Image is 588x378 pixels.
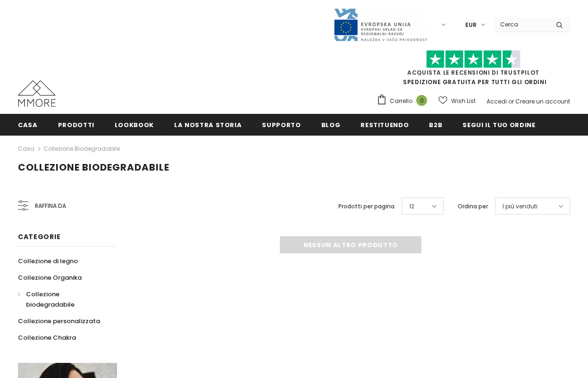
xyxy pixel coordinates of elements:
[333,8,428,42] img: Javni Razpis
[361,114,409,135] a: Restituendo
[174,114,242,135] a: La nostra storia
[462,114,535,135] a: Segui il tuo ordine
[321,120,341,129] span: Blog
[515,97,570,105] a: Creare un account
[18,286,107,313] a: Collezione biodegradabile
[115,120,154,129] span: Lookbook
[18,80,56,107] img: Casi MMORE
[429,120,442,129] span: B2B
[407,69,539,77] a: Acquista le recensioni di TrustPilot
[508,97,514,105] span: or
[416,95,427,106] span: 0
[361,120,409,129] span: Restituendo
[18,333,76,342] span: Collezione Chakra
[35,201,66,211] span: Raffina da
[495,17,549,31] input: Search Site
[338,202,395,211] label: Prodotti per pagina
[465,20,477,30] span: EUR
[18,329,76,346] a: Collezione Chakra
[18,257,78,266] span: Collezione di legno
[18,313,100,329] a: Collezione personalizzata
[18,253,78,269] a: Collezione di legno
[18,232,60,241] span: Categorie
[18,273,82,282] span: Collezione Organika
[377,54,570,86] span: SPEDIZIONE GRATUITA PER TUTTI GLI ORDINI
[438,93,476,109] a: Wish List
[18,114,38,135] a: Casa
[377,94,432,108] a: Carrello 0
[462,120,535,129] span: Segui il tuo ordine
[58,114,94,135] a: Prodotti
[43,145,120,153] a: Collezione biodegradabile
[426,50,521,69] img: Fidati di Pilot Stars
[18,161,169,174] span: Collezione biodegradabile
[262,120,301,129] span: supporto
[429,114,442,135] a: B2B
[487,97,507,105] a: Accedi
[333,20,428,28] a: Javni Razpis
[451,96,476,106] span: Wish List
[58,120,94,129] span: Prodotti
[18,143,34,155] a: Casa
[503,202,538,211] span: I più venduti
[115,114,154,135] a: Lookbook
[321,114,341,135] a: Blog
[18,120,38,129] span: Casa
[262,114,301,135] a: supporto
[26,290,75,309] span: Collezione biodegradabile
[18,317,100,326] span: Collezione personalizzata
[390,96,412,106] span: Carrello
[409,202,414,211] span: 12
[458,202,488,211] label: Ordina per
[174,120,242,129] span: La nostra storia
[18,269,82,286] a: Collezione Organika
